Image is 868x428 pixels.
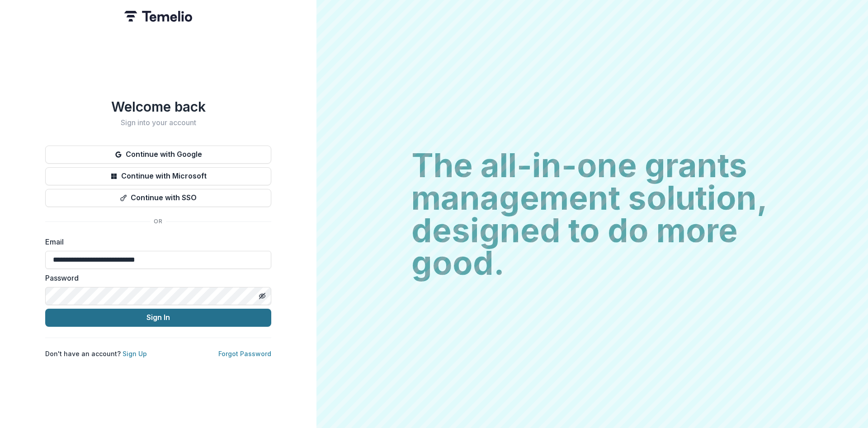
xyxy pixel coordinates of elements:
button: Sign In [45,309,271,327]
img: Temelio [124,11,192,22]
h2: Sign into your account [45,118,271,127]
button: Toggle password visibility [255,289,269,303]
a: Forgot Password [218,350,271,357]
button: Continue with SSO [45,189,271,207]
p: Don't have an account? [45,349,147,358]
label: Password [45,273,266,283]
button: Continue with Google [45,146,271,164]
a: Sign Up [123,350,147,357]
h1: Welcome back [45,99,271,115]
button: Continue with Microsoft [45,167,271,185]
label: Email [45,236,266,247]
keeper-lock: Open Keeper Popup [242,291,253,301]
